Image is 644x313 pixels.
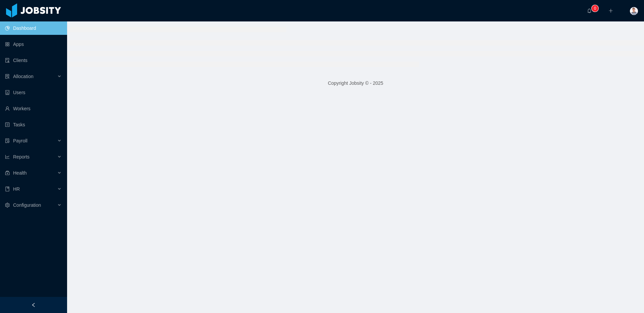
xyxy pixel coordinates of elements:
[13,138,28,143] span: Payroll
[5,171,10,175] i: icon: medicine-box
[13,186,20,192] span: HR
[5,74,10,79] i: icon: solution
[5,54,62,67] a: icon: auditClients
[5,86,62,99] a: icon: robotUsers
[13,202,41,208] span: Configuration
[5,102,62,115] a: icon: userWorkers
[5,203,10,207] i: icon: setting
[13,154,30,160] span: Reports
[5,38,62,51] a: icon: appstoreApps
[5,138,10,143] i: icon: file-protect
[67,72,644,95] footer: Copyright Jobsity © - 2025
[5,118,62,131] a: icon: profileTasks
[587,8,592,13] i: icon: bell
[5,154,10,159] i: icon: line-chart
[13,74,34,79] span: Allocation
[608,8,613,13] i: icon: plus
[630,7,638,15] img: a9a601c0-0538-11e8-8828-95ecc3ba7fc5_5d0a90fa7584a.jpeg
[13,170,26,176] span: Health
[5,187,10,191] i: icon: book
[592,5,598,12] sup: 0
[5,21,62,35] a: icon: pie-chartDashboard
